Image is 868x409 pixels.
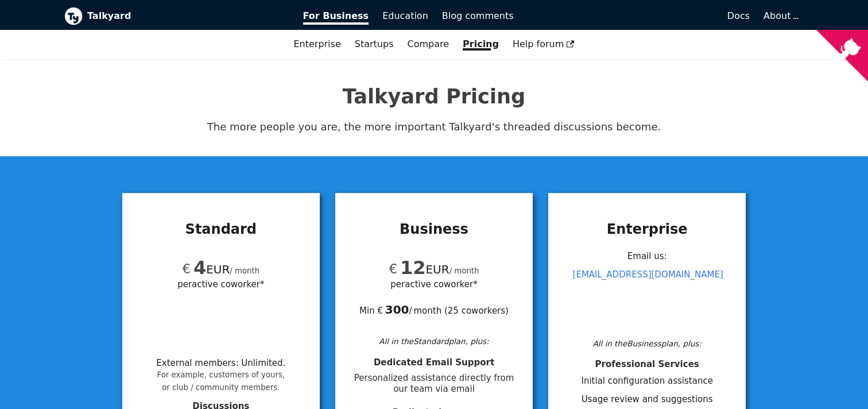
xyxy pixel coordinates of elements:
[349,221,519,238] h3: Business
[573,269,723,280] a: [EMAIL_ADDRESS][DOMAIN_NAME]
[513,38,575,49] span: Help forum
[64,84,804,109] h1: Talkyard Pricing
[349,373,519,395] span: Personalized assistance directly from our team via email
[182,263,230,276] span: EUR
[374,357,494,368] span: Dedicated Email Support
[389,261,397,276] span: €
[562,375,732,387] li: Initial configuration assistance
[407,38,449,49] a: Compare
[87,9,287,24] b: Talkyard
[764,10,797,21] a: About
[64,7,287,25] a: Talkyard logoTalkyard
[156,358,285,392] li: External members : Unlimited .
[562,359,732,370] h4: Professional Services
[375,6,435,26] a: Education
[193,257,206,279] span: 4
[449,267,479,275] small: / month
[390,277,477,291] span: per active coworker*
[182,261,191,276] span: €
[562,393,732,406] li: Usage review and suggestions
[389,263,449,276] span: EUR
[230,267,259,275] small: / month
[562,247,732,334] div: Email us:
[562,221,732,238] h3: Enterprise
[442,10,514,21] span: Blog comments
[349,291,519,317] div: Min € / month ( 25 coworkers )
[64,118,804,136] p: The more people you are, the more important Talkyard's threaded discussions become.
[385,303,409,317] b: 300
[727,10,750,21] span: Docs
[349,335,519,348] div: All in the Standard plan, plus:
[506,34,582,54] a: Help forum
[521,6,757,26] a: Docs
[435,6,521,26] a: Blog comments
[348,34,401,54] a: Startups
[400,257,426,279] span: 12
[64,7,83,25] img: Talkyard logo
[296,6,376,26] a: For Business
[456,34,506,54] a: Pricing
[286,34,347,54] a: Enterprise
[177,277,264,291] span: per active coworker*
[157,371,285,392] small: For example, customers of yours, or club / community members.
[136,221,306,238] h3: Standard
[562,337,732,350] div: All in the Business plan, plus:
[382,10,428,21] span: Education
[303,10,369,25] span: For Business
